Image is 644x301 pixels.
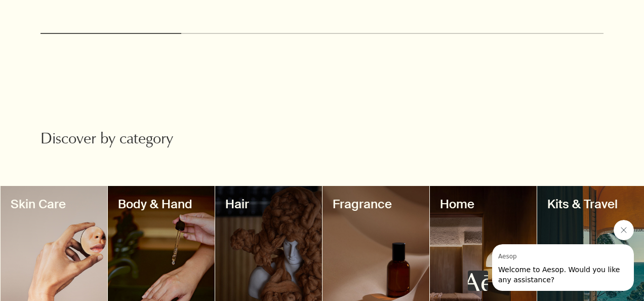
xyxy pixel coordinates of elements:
h3: Body & Hand [118,196,205,212]
div: Aesop says "Welcome to Aesop. Would you like any assistance?". Open messaging window to continue ... [468,220,634,291]
h3: Fragrance [333,196,419,212]
h3: Kits & Travel [547,196,634,212]
h3: Skin Care [11,196,97,212]
h3: Hair [225,196,312,212]
iframe: Message from Aesop [492,244,634,291]
iframe: no content [468,271,488,291]
h3: Home [440,196,527,212]
iframe: Close message from Aesop [614,220,634,240]
h2: Discover by category [41,130,228,150]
